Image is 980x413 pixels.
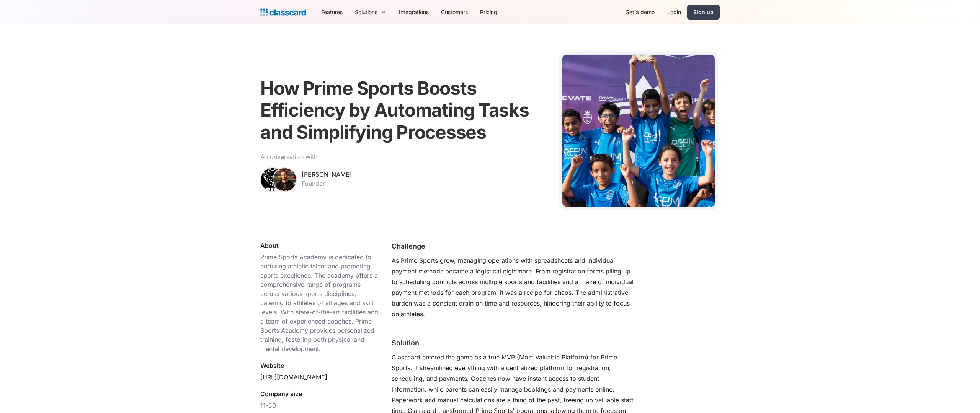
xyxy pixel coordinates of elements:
[392,338,419,348] h2: Solution
[260,7,306,18] a: Logo
[619,3,661,21] a: Get a demo
[260,152,317,161] div: A conversation with
[392,255,635,319] div: As Prime Sports grew, managing operations with spreadsheets and individual payment methods became...
[260,252,379,353] div: Prime Sports Academy is dedicated to nurturing athletic talent and promoting sports excellence. T...
[260,401,276,410] div: 11-50
[687,5,720,20] a: Sign up
[355,8,377,16] div: Solutions
[260,389,302,398] div: Company size
[474,3,503,21] a: Pricing
[315,3,349,21] a: Features
[260,361,284,370] div: Website
[393,3,435,21] a: Integrations
[435,3,474,21] a: Customers
[260,372,327,382] a: [URL][DOMAIN_NAME]
[693,8,714,16] div: Sign up
[392,241,425,251] h2: Challenge
[260,241,279,250] div: About
[302,179,325,188] div: Founder
[661,3,687,21] a: Login
[260,77,550,143] h1: How Prime Sports Boosts Efficiency by Automating Tasks and Simplifying Processes
[349,3,393,21] div: Solutions
[302,170,352,179] div: [PERSON_NAME]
